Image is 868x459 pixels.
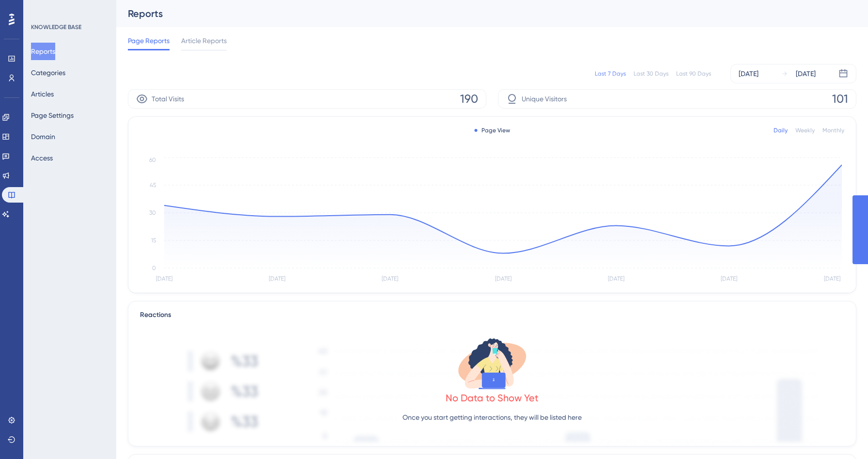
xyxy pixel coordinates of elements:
[446,391,539,405] div: No Data to Show Yet
[460,91,478,107] span: 190
[31,23,81,31] div: KNOWLEDGE BASE
[149,157,156,163] tspan: 60
[31,107,74,124] button: Page Settings
[31,85,54,103] button: Articles
[832,91,848,107] span: 101
[796,68,816,79] div: [DATE]
[827,421,856,450] iframe: UserGuiding AI Assistant Launcher
[152,265,156,271] tspan: 0
[595,70,626,78] div: Last 7 Days
[403,412,582,423] p: Once you start getting interactions, they will be listed here
[140,309,844,321] div: Reactions
[181,35,227,47] span: Article Reports
[774,127,788,134] div: Daily
[31,149,53,167] button: Access
[269,275,285,282] tspan: [DATE]
[522,93,567,105] span: Unique Visitors
[31,64,65,81] button: Categories
[152,93,184,105] span: Total Visits
[128,35,170,47] span: Page Reports
[495,275,511,282] tspan: [DATE]
[608,275,624,282] tspan: [DATE]
[150,182,156,189] tspan: 45
[382,275,398,282] tspan: [DATE]
[676,70,711,78] div: Last 90 Days
[149,209,156,216] tspan: 30
[795,127,815,134] div: Weekly
[151,237,156,244] tspan: 15
[824,275,840,282] tspan: [DATE]
[128,7,832,20] div: Reports
[739,68,759,79] div: [DATE]
[634,70,668,78] div: Last 30 Days
[31,128,55,145] button: Domain
[156,275,172,282] tspan: [DATE]
[822,127,844,134] div: Monthly
[31,43,55,60] button: Reports
[475,127,510,134] div: Page View
[721,275,737,282] tspan: [DATE]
